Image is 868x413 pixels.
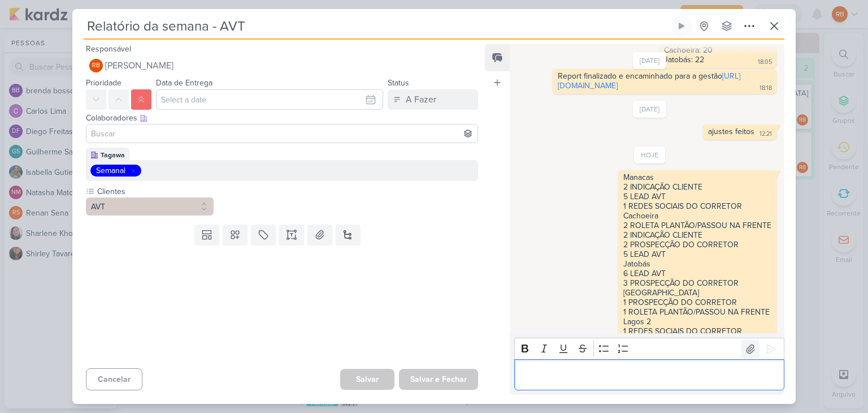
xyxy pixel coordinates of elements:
[388,89,478,110] button: A Fazer
[406,93,436,106] div: A Fazer
[623,173,771,211] div: Manacas 2 INDICAÇÃO CLIENTE 5 LEAD AVT 1 REDES SOCIAIS DO CORRETOR
[758,58,772,67] div: 18:05
[664,36,771,64] div: meta de agosto Manacás 2: 30 Cachoeira: 20 Jatobás: 22
[558,71,740,91] a: [URL][DOMAIN_NAME]
[677,21,686,31] div: Ligar relógio
[105,59,173,72] span: [PERSON_NAME]
[84,16,669,36] input: Kard Sem Título
[96,165,125,177] div: Semanal
[623,211,771,259] div: Cachoeira 2 ROLETA PLANTÃO/PASSOU NA FRENTE 2 INDICAÇÃO CLIENTE 2 PROSPECÇÃO DO CORRETOR 5 LEAD AVT
[156,78,212,88] label: Data de Entrega
[623,259,771,288] div: Jatobás 6 LEAD AVT 3 PROSPECÇÃO DO CORRETOR
[623,317,771,336] div: Lagos 2 1 REDES SOCIAIS DO CORRETOR
[708,127,754,136] div: ajustes feitos
[86,78,121,88] label: Prioridade
[514,338,784,360] div: Editor toolbar
[92,63,100,69] p: RB
[759,84,772,93] div: 18:18
[623,288,771,317] div: [GEOGRAPHIC_DATA] 1 PROSPECÇÃO DO CORRETOR 1 ROLETA PLANTÃO/PASSOU NA FRENTE
[96,186,214,197] label: Clientes
[86,112,478,124] div: Colaboradores
[89,127,475,140] input: Buscar
[388,78,409,88] label: Status
[759,130,772,139] div: 12:21
[86,368,142,390] button: Cancelar
[86,44,131,54] label: Responsável
[156,89,383,110] input: Select a date
[86,55,478,76] button: RB [PERSON_NAME]
[558,71,740,91] div: Report finalizado e encaminhado para a gestão
[89,59,103,72] div: Rogerio Bispo
[86,197,214,216] button: AVT
[514,359,784,390] div: Editor editing area: main
[101,150,125,160] div: Tagawa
